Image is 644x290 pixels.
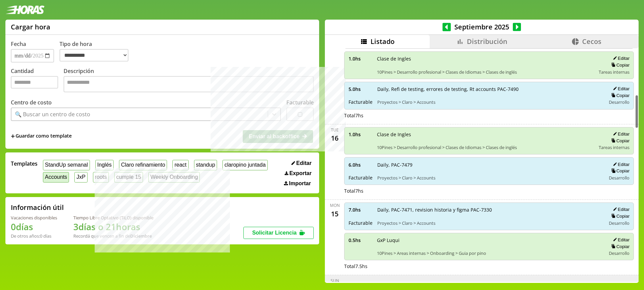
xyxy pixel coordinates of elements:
button: Weekly Onboarding [148,172,200,183]
b: Diciembre [130,233,152,239]
button: Claro refinamiento [119,160,167,170]
h1: Cargar hora [11,22,50,31]
button: Inglés [95,160,114,170]
div: 16 [329,133,340,144]
span: +Guardar como template [11,132,72,140]
span: Facturable [349,99,373,105]
span: Desarrollo [609,250,629,256]
span: Clase de Ingles [377,131,594,138]
span: 10Pines > Desarrollo profesional > Clases de Idiomas > Clases de inglés [377,69,594,75]
button: Copiar [609,138,629,144]
span: 7.0 hs [349,207,373,213]
button: Editar [611,86,629,92]
input: Cantidad [11,76,58,89]
label: Centro de costo [11,99,52,106]
div: Tiempo Libre Optativo (TiLO) disponible [73,215,153,221]
div: Tue [331,127,339,133]
span: + [11,132,15,140]
button: Copiar [609,62,629,68]
span: Daily, PAC-7479 [377,162,601,168]
button: Solicitar Licencia [243,227,314,239]
label: Facturable [286,99,314,106]
span: Septiembre 2025 [451,22,513,31]
select: Tipo de hora [59,49,128,62]
textarea: Descripción [64,76,314,92]
div: scrollable content [325,48,639,282]
button: Editar [611,207,629,212]
span: Desarrollo [609,220,629,226]
span: 1.0 hs [349,131,372,138]
div: Total 7.5 hs [344,263,634,269]
span: Proyectos > Claro > Accounts [377,99,601,105]
button: claropino juntada [222,160,267,170]
button: Editar [611,55,629,61]
button: react [172,160,188,170]
span: Tareas internas [599,69,629,75]
span: 10Pines > Desarrollo profesional > Clases de Idiomas > Clases de inglés [377,144,594,150]
span: Importar [289,180,311,187]
div: 15 [329,208,340,219]
button: Editar [611,162,629,167]
span: Facturable [349,220,373,226]
div: De otros años: 0 días [11,233,57,239]
button: Exportar [283,170,314,177]
button: Editar [289,160,314,167]
div: Vacaciones disponibles [11,215,57,221]
div: Mon [330,202,340,208]
span: 1.0 hs [349,55,372,62]
button: StandUp semanal [43,160,90,170]
div: Total 7 hs [344,112,634,119]
span: Daily, Refi de testing, errores de testing, Rt accounts PAC-7490 [377,86,601,92]
label: Fecha [11,40,26,48]
span: Editar [296,160,311,166]
span: 6.0 hs [349,162,373,168]
span: 10Pines > Areas internas > Onboarding > Guia por pino [377,250,601,256]
span: Templates [11,160,38,167]
span: Proyectos > Claro > Accounts [377,220,601,226]
span: GxP Luqui [377,237,601,243]
button: JxP [74,172,87,183]
span: Proyectos > Claro > Accounts [377,175,601,181]
button: Copiar [609,93,629,98]
div: Recordá que vencen a fin de [73,233,153,239]
span: 0.5 hs [349,237,372,243]
img: logotipo [5,5,45,14]
span: Tareas internas [599,144,629,150]
div: Total 7 hs [344,188,634,194]
span: Cecos [582,37,601,46]
div: 🔍 Buscar un centro de costo [15,111,90,118]
button: Accounts [43,172,69,183]
h1: 3 días o 21 horas [73,221,153,233]
div: Sun [331,278,339,284]
button: standup [194,160,217,170]
span: Desarrollo [609,99,629,105]
span: 5.0 hs [349,86,373,92]
span: Exportar [289,170,312,176]
button: Copiar [609,213,629,219]
button: roots [93,172,109,183]
span: Facturable [349,174,373,181]
label: Cantidad [11,67,64,94]
h1: 0 días [11,221,57,233]
span: Daily, PAC-7471, revision historia y figma PAC-7330 [377,207,601,213]
h2: Información útil [11,203,64,212]
button: Editar [611,131,629,137]
span: Solicitar Licencia [252,230,297,236]
button: Copiar [609,244,629,249]
span: Desarrollo [609,175,629,181]
button: cumple 15 [114,172,143,183]
span: Clase de Ingles [377,55,594,62]
button: Copiar [609,168,629,174]
button: Editar [611,237,629,243]
label: Tipo de hora [59,40,134,63]
span: Listado [371,37,395,46]
span: Distribución [467,37,507,46]
label: Descripción [64,67,314,94]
